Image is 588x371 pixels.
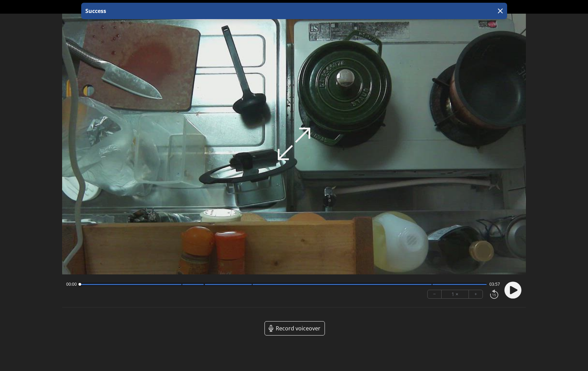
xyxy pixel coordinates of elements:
button: + [469,290,483,298]
span: 03:57 [489,282,500,287]
p: Success [84,7,106,15]
span: 00:00 [66,282,77,287]
a: Record voiceover [264,321,325,336]
button: − [428,290,442,298]
span: Record voiceover [276,324,320,332]
div: 1 × [442,290,469,298]
a: 00:10:56 [281,2,307,12]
